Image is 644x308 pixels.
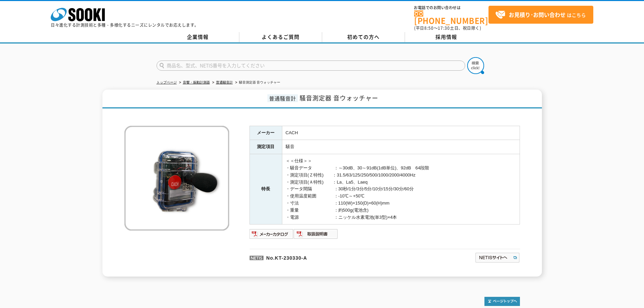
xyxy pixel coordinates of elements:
img: 騒音測定器 音ウォッチャー [124,126,229,231]
th: メーカー [249,126,282,140]
img: btn_search.png [467,57,484,74]
img: 取扱説明書 [294,229,338,239]
span: 8:50 [424,25,434,31]
span: はこちら [495,10,586,20]
a: 採用情報 [405,32,488,42]
input: 商品名、型式、NETIS番号を入力してください [157,61,465,71]
a: トップページ [157,80,177,84]
th: 測定項目 [249,140,282,154]
img: NETISサイトへ [475,252,520,263]
a: 普通騒音計 [216,80,233,84]
td: ＜＜仕様＞＞ ・騒音データ ：～30dB、30～91dB(1dB単位)、92dB 64段階 ・測定項目(Ｚ特性) ：31.5/63/125/250/500/1000/2000/4000Hz ・測... [282,154,520,224]
strong: お見積り･お問い合わせ [509,10,566,19]
a: 企業情報 [157,32,239,42]
a: [PHONE_NUMBER] [414,10,488,24]
a: よくあるご質問 [239,32,322,42]
span: お電話でのお問い合わせは [414,6,488,10]
img: メーカーカタログ [249,229,294,239]
span: 普通騒音計 [267,94,298,102]
a: 初めての方へ [322,32,405,42]
span: (平日 ～ 土日、祝日除く) [414,25,481,31]
img: トップページへ [484,297,520,306]
span: 初めての方へ [347,33,380,41]
p: No.KT-230330-A [249,249,410,265]
a: 取扱説明書 [294,233,338,238]
li: 騒音測定器 音ウォッチャー [234,79,281,86]
span: 騒音測定器 音ウォッチャー [300,93,378,102]
a: お見積り･お問い合わせはこちら [488,6,593,24]
span: 17:30 [438,25,450,31]
td: 騒音 [282,140,520,154]
th: 特長 [249,154,282,224]
td: CACH [282,126,520,140]
p: 日々進化する計測技術と多種・多様化するニーズにレンタルでお応えします。 [51,23,199,27]
a: メーカーカタログ [249,233,294,238]
a: 音響・振動計測器 [183,80,210,84]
